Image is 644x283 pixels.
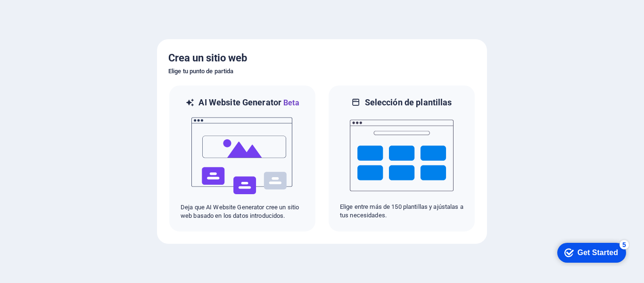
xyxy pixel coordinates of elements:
img: ai [190,109,294,203]
span: Beta [281,98,299,107]
h5: Crea un sitio web [168,51,476,66]
p: Elige entre más de 150 plantillas y ajústalas a tus necesidades. [340,203,463,220]
div: AI Website GeneratorBetaaiDeja que AI Website Generator cree un sitio web basado en los datos int... [168,85,316,232]
p: Deja que AI Website Generator cree un sitio web basado en los datos introducidos. [181,203,304,220]
div: Selección de plantillasElige entre más de 150 plantillas y ajústalas a tus necesidades. [328,85,476,232]
div: Get Started 5 items remaining, 0% complete [8,5,76,25]
h6: Selección de plantillas [365,97,452,108]
h6: Elige tu punto de partida [168,66,476,77]
div: 5 [70,2,79,11]
h6: AI Website Generator [198,97,299,109]
div: Get Started [28,10,68,19]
